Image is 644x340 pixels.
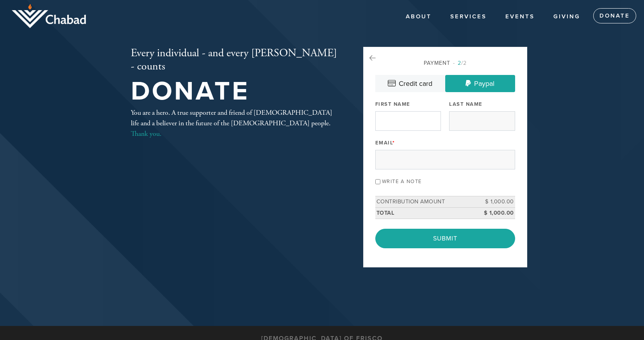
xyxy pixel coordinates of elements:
[375,139,395,146] label: Email
[548,9,586,24] a: Giving
[375,207,480,219] td: Total
[449,101,483,108] label: Last Name
[12,4,86,28] img: logo_half.png
[375,101,410,108] label: First Name
[375,229,515,248] input: Submit
[480,207,515,219] td: $ 1,000.00
[375,59,515,67] div: Payment
[375,75,445,92] a: Credit card
[400,9,437,24] a: About
[480,196,515,208] td: $ 1,000.00
[453,60,467,66] span: /2
[458,60,461,66] span: 2
[375,196,480,208] td: Contribution Amount
[445,75,515,92] a: Paypal
[131,47,338,73] h2: Every individual - and every [PERSON_NAME] - counts
[593,8,636,24] a: Donate
[444,9,492,24] a: Services
[131,79,338,104] h1: Donate
[131,107,338,139] div: You are a hero. A true supporter and friend of [DEMOGRAPHIC_DATA] life and a believer in the futu...
[392,140,395,146] span: This field is required.
[382,178,422,185] label: Write a note
[131,129,161,138] a: Thank you.
[500,9,541,24] a: Events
